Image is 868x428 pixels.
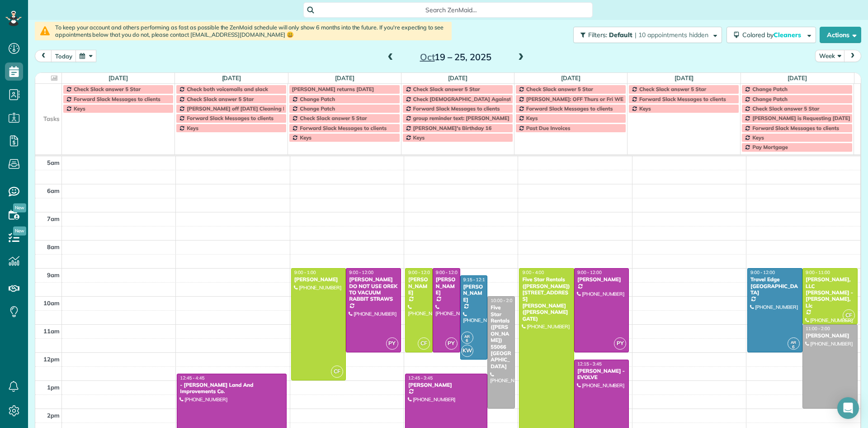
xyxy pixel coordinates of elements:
[526,125,571,131] span: Past Due Invoices
[844,50,861,62] button: next
[837,397,859,419] div: Open Intercom Messenger
[187,105,311,112] span: [PERSON_NAME] off [DATE] Cleaning Restaurant
[187,96,254,102] span: Check Slack answer 5 Star
[752,134,764,141] span: Keys
[399,52,512,62] h2: 19 – 25, 2025
[577,269,602,275] span: 9:00 - 12:00
[47,384,60,391] span: 1pm
[47,159,60,166] span: 5am
[349,269,373,275] span: 9:00 - 12:00
[463,284,485,303] div: [PERSON_NAME]
[35,50,52,62] button: prev
[752,125,839,131] span: Forward Slack Messages to clients
[462,337,473,345] small: 6
[187,115,274,121] span: Forward Slack Messages to clients
[386,337,398,350] span: PY
[300,134,311,141] span: Keys
[635,31,708,39] span: | 10 appointments hidden
[522,276,571,322] div: Five Star Rentals ([PERSON_NAME]) [STREET_ADDRESS][PERSON_NAME] ([PERSON_NAME] GATE)
[108,74,128,82] a: [DATE]
[331,365,343,378] span: CF
[774,31,802,39] span: Cleaners
[752,86,788,92] span: Change Patch
[463,277,488,283] span: 9:15 - 12:15
[408,276,430,296] div: [PERSON_NAME]
[526,86,593,92] span: Check Slack answer 5 Star
[569,27,722,43] a: Filters: Default | 10 appointments hidden
[300,105,335,112] span: Change Patch
[750,269,775,275] span: 9:00 - 12:00
[47,187,60,194] span: 6am
[179,382,284,395] div: - [PERSON_NAME] Land And Improvements Co.
[675,74,694,82] a: [DATE]
[335,74,354,82] a: [DATE]
[47,271,60,279] span: 9am
[820,27,861,43] button: Actions
[639,96,726,102] span: Forward Slack Messages to clients
[187,86,268,92] span: Check both voicemails and slack
[742,31,804,39] span: Colored by
[526,96,636,102] span: [PERSON_NAME]: OFF Thurs or Fri WEEKLY
[788,343,799,351] small: 6
[491,298,515,303] span: 10:00 - 2:00
[445,337,458,350] span: PY
[791,340,796,345] span: AR
[577,368,627,381] div: [PERSON_NAME] - EVOLVE
[413,115,509,121] span: group reminder text: [PERSON_NAME]
[413,96,544,102] span: Check [DEMOGRAPHIC_DATA] Against Spreadsheet
[522,269,544,275] span: 9:00 - 4:00
[292,86,374,92] span: [PERSON_NAME] returns [DATE]
[35,22,452,40] div: To keep your account and others performing as fast as possible the ZenMaid schedule will only sho...
[300,125,387,131] span: Forward Slack Messages to clients
[413,105,500,112] span: Forward Slack Messages to clients
[413,125,492,131] span: [PERSON_NAME]'s Birthday 16
[526,115,538,121] span: Keys
[726,27,816,43] button: Colored byCleaners
[43,327,60,335] span: 11am
[436,269,460,275] span: 9:00 - 12:00
[577,276,627,283] div: [PERSON_NAME]
[815,50,845,62] button: Week
[420,51,435,63] span: Oct
[47,243,60,250] span: 8am
[448,74,467,82] a: [DATE]
[413,86,480,92] span: Check Slack answer 5 Star
[435,276,458,296] div: [PERSON_NAME]
[408,382,485,388] div: [PERSON_NAME]
[300,115,367,121] span: Check Slack answer 5 Star
[408,375,433,381] span: 12:45 - 3:45
[187,125,198,131] span: Keys
[752,96,788,102] span: Change Patch
[294,276,344,283] div: [PERSON_NAME]
[526,105,613,112] span: Forward Slack Messages to clients
[561,74,580,82] a: [DATE]
[577,361,602,367] span: 12:15 - 3:45
[180,375,204,381] span: 12:45 - 4:45
[806,326,830,332] span: 11:00 - 2:00
[47,215,60,222] span: 7am
[788,74,807,82] a: [DATE]
[464,334,470,339] span: AR
[609,31,633,39] span: Default
[750,276,800,296] div: Travel Edge [GEOGRAPHIC_DATA]
[639,105,651,112] span: Keys
[349,276,398,303] div: [PERSON_NAME] DO NOT USE OREK TO VACUUM RABBIT STRAWS
[300,96,335,102] span: Change Patch
[413,134,425,141] span: Keys
[752,105,819,112] span: Check Slack answer 5 Star
[47,412,60,419] span: 2pm
[222,74,241,82] a: [DATE]
[13,203,26,212] span: New
[461,345,473,357] span: KW
[490,304,512,370] div: Five Star Rentals ([PERSON_NAME]) 55066 [GEOGRAPHIC_DATA]
[74,86,141,92] span: Check Slack answer 5 Star
[805,276,855,309] div: [PERSON_NAME], LLC [PERSON_NAME] - [PERSON_NAME], Llc
[51,50,76,62] button: today
[805,332,855,339] div: [PERSON_NAME]
[418,337,430,350] span: CF
[614,337,626,350] span: PY
[294,269,316,275] span: 9:00 - 1:00
[752,144,788,150] span: Pay Mortgage
[588,31,607,39] span: Filters:
[43,356,60,363] span: 12pm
